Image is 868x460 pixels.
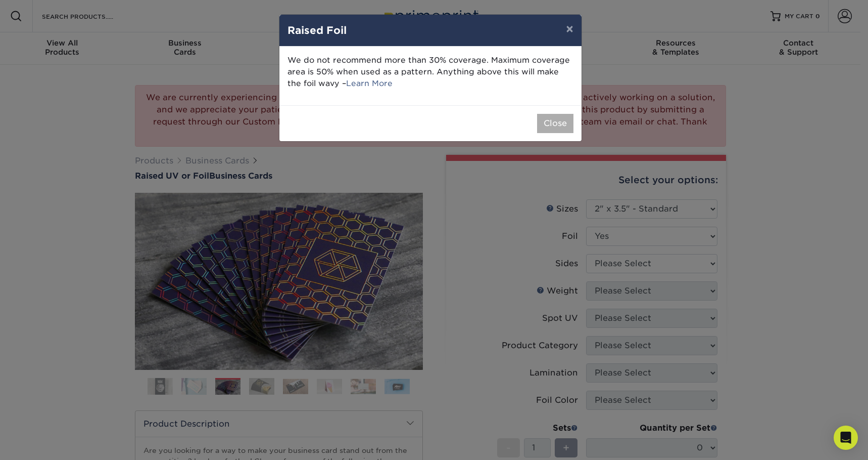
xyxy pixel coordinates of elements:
div: Open Intercom Messenger [834,426,858,450]
p: We do not recommend more than 30% coverage. Maximum coverage area is 50% when used as a pattern. ... [287,55,573,89]
h4: Raised Foil [287,23,573,38]
button: Close [537,114,573,133]
button: × [558,15,581,43]
a: Learn More [346,78,393,88]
